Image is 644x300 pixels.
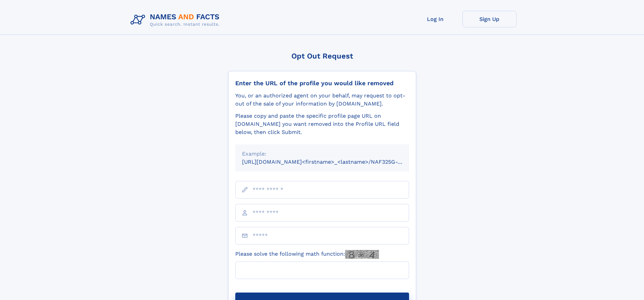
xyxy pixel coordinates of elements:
[408,11,462,27] a: Log In
[228,52,416,60] div: Opt Out Request
[235,112,409,136] div: Please copy and paste the specific profile page URL on [DOMAIN_NAME] you want removed into the Pr...
[235,79,409,87] div: Enter the URL of the profile you would like removed
[235,250,379,259] label: Please solve the following math function:
[242,150,402,158] div: Example:
[462,11,517,27] a: Sign Up
[235,92,409,108] div: You, or an authorized agent on your behalf, may request to opt-out of the sale of your informatio...
[128,11,225,29] img: Logo Names and Facts
[242,159,422,165] small: [URL][DOMAIN_NAME]<firstname>_<lastname>/NAF325G-xxxxxxxx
